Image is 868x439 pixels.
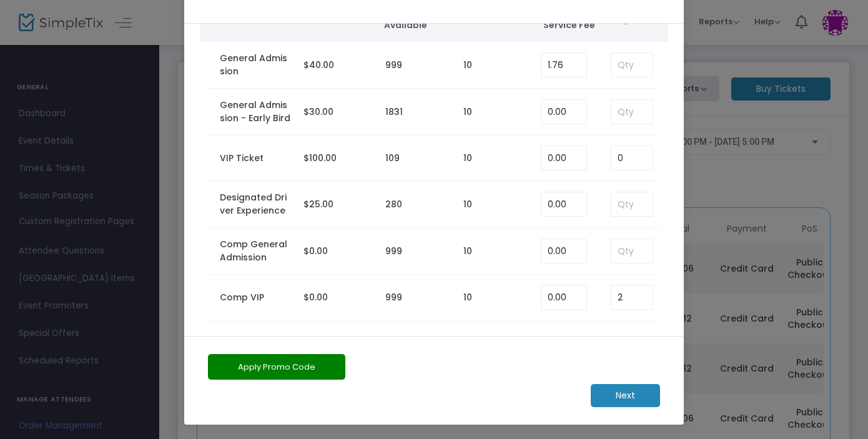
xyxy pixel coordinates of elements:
label: 10 [463,198,472,211]
input: Enter Service Fee [541,53,586,77]
input: Qty [611,53,653,77]
label: 10 [463,291,472,304]
label: 109 [385,152,400,165]
label: 999 [385,291,402,304]
input: Enter Service Fee [541,192,586,216]
span: $0.00 [303,291,328,303]
label: 280 [385,198,402,211]
label: 1831 [385,106,403,119]
span: $25.00 [303,198,333,210]
label: 10 [463,106,472,119]
span: $30.00 [303,106,333,118]
input: Qty [611,146,653,170]
label: 10 [463,245,472,258]
input: Qty [611,239,653,263]
label: General Admission - Early Bird [220,99,291,125]
m-button: Next [591,384,660,407]
span: $0.00 [303,245,328,257]
input: Qty [611,192,653,216]
input: Qty [611,100,653,124]
label: General Admission [220,52,291,78]
button: Apply Promo Code [208,354,345,380]
span: $100.00 [303,152,337,164]
input: Enter Service Fee [541,239,586,263]
input: Enter Service Fee [541,146,586,170]
label: 10 [463,152,472,165]
input: Qty [611,285,653,309]
label: 10 [463,59,472,72]
label: Comp VIP [220,291,264,304]
input: Enter Service Fee [541,285,586,309]
label: 999 [385,245,402,258]
input: Enter Service Fee [541,100,586,124]
label: 999 [385,59,402,72]
label: Designated Driver Experience [220,191,291,217]
label: VIP Ticket [220,152,264,165]
label: Comp General Admission [220,238,291,264]
span: $40.00 [303,59,334,71]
